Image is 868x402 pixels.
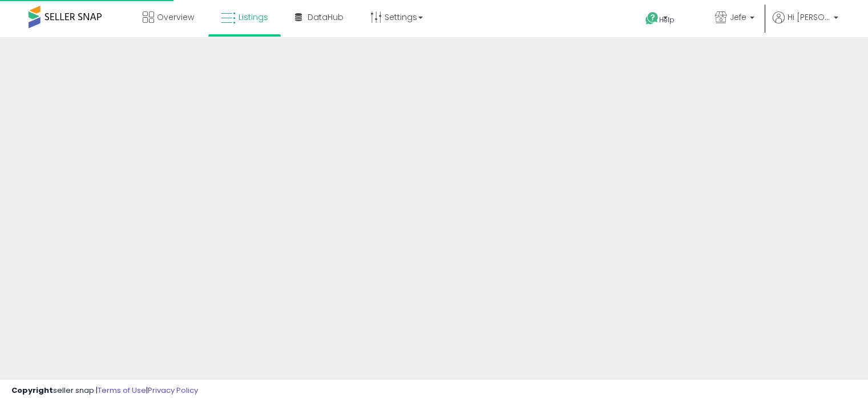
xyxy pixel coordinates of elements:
a: Privacy Policy [148,385,198,396]
span: Overview [157,11,194,23]
a: Help [636,3,697,37]
span: Jefe [730,11,746,23]
i: Get Help [645,11,659,26]
span: Hi [PERSON_NAME] [788,11,830,23]
span: DataHub [308,11,344,23]
strong: Copyright [11,385,53,396]
span: Help [659,15,675,25]
a: Terms of Use [98,385,146,396]
div: seller snap | | [11,385,198,396]
span: Listings [239,11,268,23]
a: Hi [PERSON_NAME] [773,11,838,37]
